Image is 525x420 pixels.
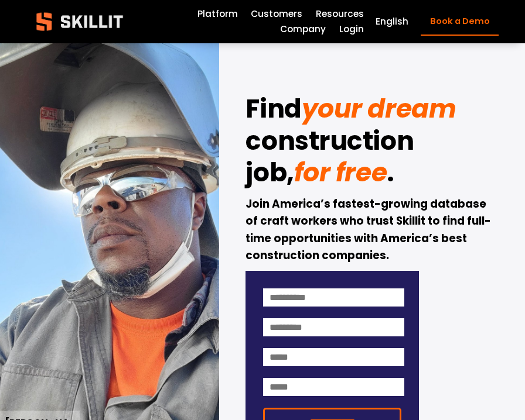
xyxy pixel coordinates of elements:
[421,8,499,36] a: Book a Demo
[246,91,301,126] strong: Find
[294,154,387,190] em: for free
[280,22,326,37] a: Company
[26,4,133,39] img: Skillit
[316,8,364,21] span: Resources
[339,22,364,37] a: Login
[251,6,302,22] a: Customers
[376,15,408,29] span: English
[302,91,456,126] em: your dream
[246,123,418,191] strong: construction job,
[387,154,394,190] strong: .
[316,6,364,22] a: folder dropdown
[376,14,408,29] div: language picker
[197,6,238,22] a: Platform
[246,197,491,263] strong: Join America’s fastest-growing database of craft workers who trust Skillit to find full-time oppo...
